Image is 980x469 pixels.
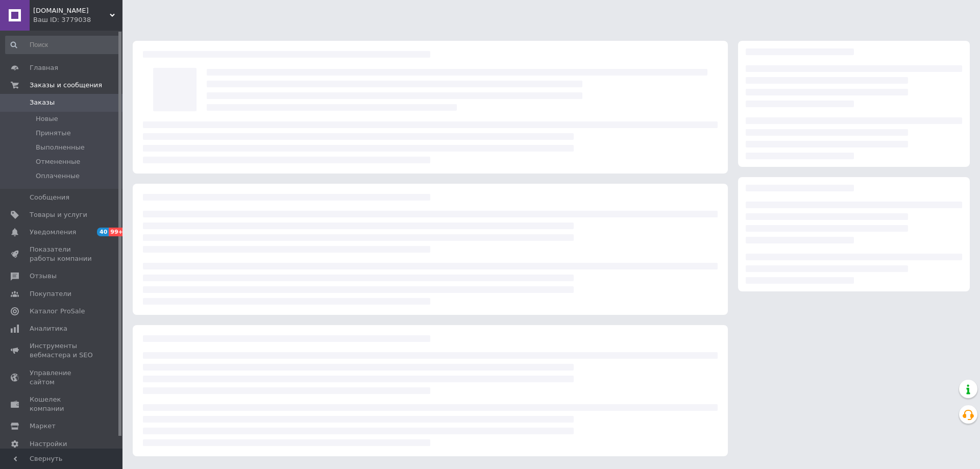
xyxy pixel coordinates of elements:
[30,422,56,431] span: Маркет
[30,81,102,90] span: Заказы и сообщения
[109,228,126,236] span: 99+
[36,129,71,138] span: Принятые
[30,307,85,316] span: Каталог ProSale
[5,36,120,54] input: Поиск
[36,143,85,152] span: Выполненные
[30,368,94,387] span: Управление сайтом
[36,157,80,166] span: Отмененные
[36,171,80,181] span: Оплаченные
[30,63,58,72] span: Главная
[33,6,110,15] span: Lanosist.ua
[30,228,76,237] span: Уведомления
[30,324,67,333] span: Аналитика
[30,210,87,219] span: Товары и услуги
[30,271,57,281] span: Отзывы
[30,193,69,202] span: Сообщения
[30,341,94,360] span: Инструменты вебмастера и SEO
[30,289,71,299] span: Покупатели
[30,439,67,449] span: Настройки
[30,395,94,413] span: Кошелек компании
[30,98,55,107] span: Заказы
[97,228,109,236] span: 40
[33,15,122,24] div: Ваш ID: 3779038
[36,114,58,124] span: Новые
[30,245,94,263] span: Показатели работы компании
